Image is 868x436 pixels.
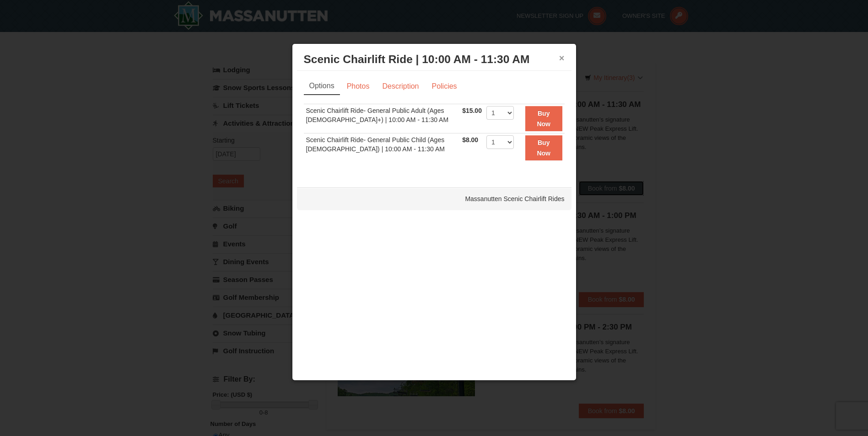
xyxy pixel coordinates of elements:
[537,139,550,156] strong: Buy Now
[537,110,550,127] strong: Buy Now
[341,78,376,95] a: Photos
[376,78,425,95] a: Description
[304,78,340,95] a: Options
[462,107,482,114] span: $15.00
[426,78,463,95] a: Policies
[304,104,460,133] td: Scenic Chairlift Ride- General Public Adult (Ages [DEMOGRAPHIC_DATA]+) | 10:00 AM - 11:30 AM
[462,136,478,144] span: $8.00
[525,135,562,160] button: Buy Now
[304,53,565,66] h3: Scenic Chairlift Ride | 10:00 AM - 11:30 AM
[559,53,565,63] button: ×
[525,106,562,131] button: Buy Now
[304,133,460,162] td: Scenic Chairlift Ride- General Public Child (Ages [DEMOGRAPHIC_DATA]) | 10:00 AM - 11:30 AM
[297,187,571,210] div: Massanutten Scenic Chairlift Rides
